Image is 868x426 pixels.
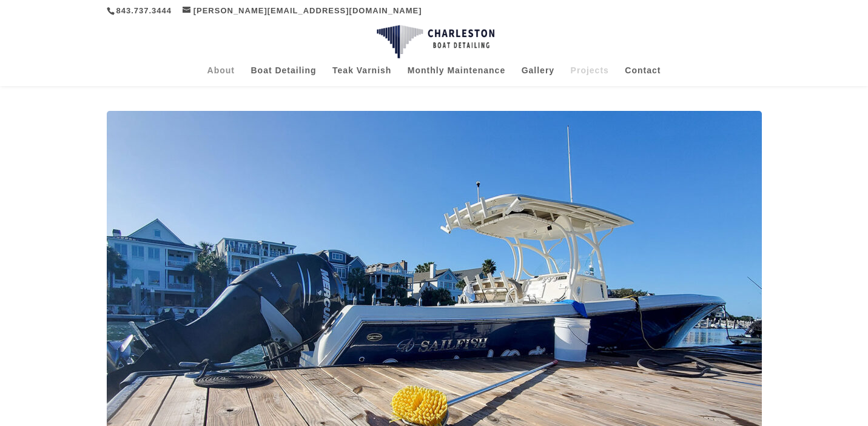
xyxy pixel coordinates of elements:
[116,6,172,15] a: 843.737.3444
[571,66,609,86] a: Projects
[183,6,422,15] a: [PERSON_NAME][EMAIL_ADDRESS][DOMAIN_NAME]
[332,66,391,86] a: Teak Varnish
[625,66,661,86] a: Contact
[377,25,494,59] img: Charleston Boat Detailing
[522,66,554,86] a: Gallery
[207,66,235,86] a: About
[251,66,316,86] a: Boat Detailing
[408,66,505,86] a: Monthly Maintenance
